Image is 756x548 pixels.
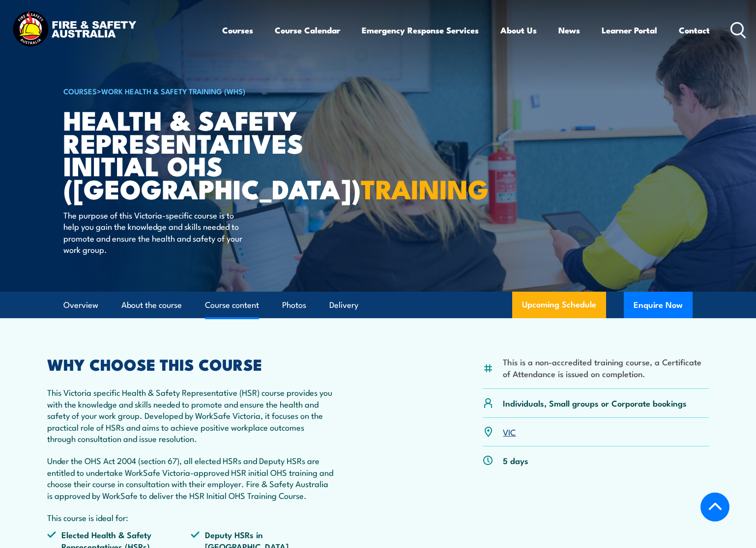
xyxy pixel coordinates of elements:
[121,292,182,318] a: About the course
[503,356,709,379] li: This is a non-accredited training course, a Certificate of Attendance is issued on completion.
[47,455,334,501] p: Under the OHS Act 2004 (section 67), all elected HSRs and Deputy HSRs are entitled to undertake W...
[361,167,489,208] strong: TRAINING
[602,17,657,43] a: Learner Portal
[47,512,334,523] p: This course is ideal for:
[329,292,358,318] a: Delivery
[222,17,253,43] a: Courses
[63,85,97,96] a: COURSES
[558,17,580,43] a: News
[63,292,98,318] a: Overview
[47,357,334,371] h2: WHY CHOOSE THIS COURSE
[503,426,516,438] a: VIC
[282,292,306,318] a: Photos
[362,17,479,43] a: Emergency Response Services
[679,17,710,43] a: Contact
[63,85,306,97] h6: >
[503,397,687,409] p: Individuals, Small groups or Corporate bookings
[512,292,606,318] a: Upcoming Schedule
[63,108,306,200] h1: Health & Safety Representatives Initial OHS ([GEOGRAPHIC_DATA])
[503,455,528,466] p: 5 days
[47,386,334,444] p: This Victoria specific Health & Safety Representative (HSR) course provides you with the knowledg...
[624,292,693,318] button: Enquire Now
[205,292,259,318] a: Course content
[500,17,537,43] a: About Us
[275,17,340,43] a: Course Calendar
[101,85,245,96] a: Work Health & Safety Training (WHS)
[63,209,243,255] p: The purpose of this Victoria-specific course is to help you gain the knowledge and skills needed ...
